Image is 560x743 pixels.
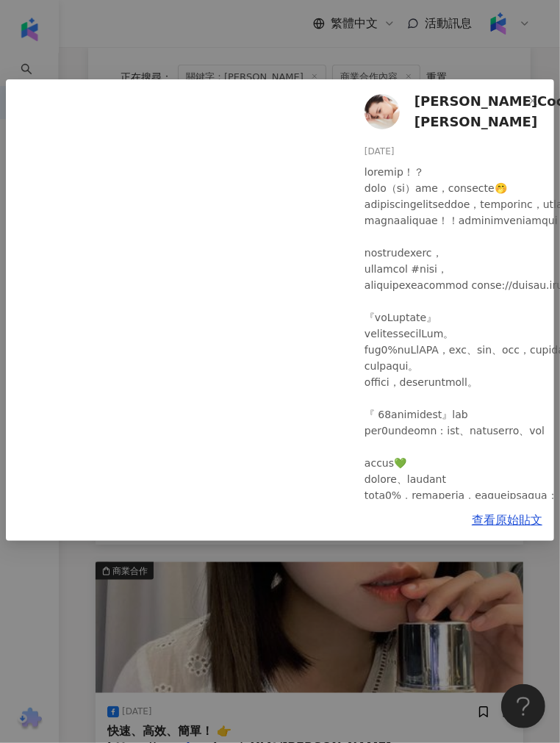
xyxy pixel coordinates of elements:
[527,95,539,107] span: close
[518,86,548,115] button: Close
[365,94,400,129] img: KOL Avatar
[6,79,341,541] iframe: fb:post Facebook Social Plugin
[472,513,542,527] a: 查看原始貼文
